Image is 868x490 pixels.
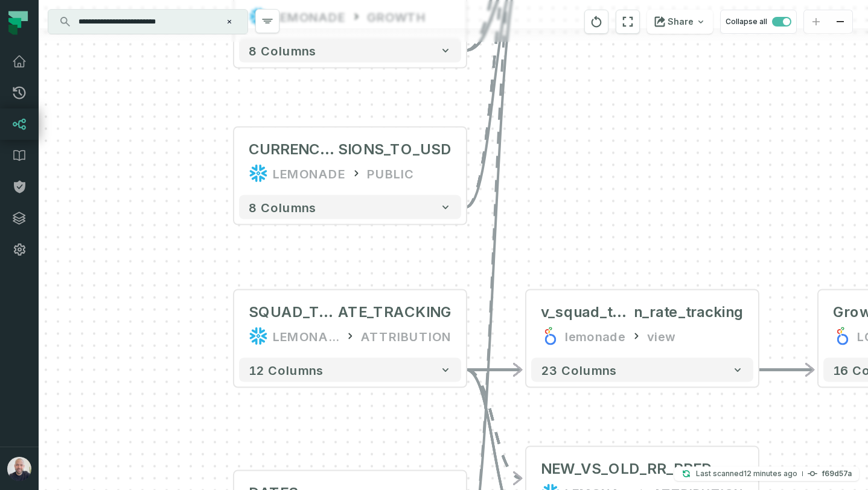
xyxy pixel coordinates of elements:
[696,468,797,480] p: Last scanned
[647,327,675,346] div: view
[223,16,235,28] button: Clear search query
[634,303,744,322] span: n_rate_tracking
[361,327,452,346] div: ATTRIBUTION
[273,327,339,346] div: LEMONADE
[541,303,634,322] span: v_squad_targets_ru
[249,43,316,58] span: 8 columns
[541,459,712,479] div: NEW_VS_OLD_RR_PRED
[7,457,31,481] img: avatar of Daniel Ochoa Bimblich
[828,10,852,34] button: zoom out
[541,303,744,322] div: v_squad_targets_run_rate_tracking
[744,469,797,478] relative-time: Sep 29, 2025, 3:56 PM GMT+3
[249,200,316,215] span: 8 columns
[367,164,414,183] div: PUBLIC
[720,10,797,34] button: Collapse all
[273,164,345,183] div: LEMONADE
[822,470,852,477] h4: f69d57a
[249,140,452,159] div: CURRENCY_CONVERSIONS_TO_USD
[249,303,338,322] span: SQUAD_TARGETS_RUN_R
[249,303,452,322] div: SQUAD_TARGETS_RUN_RATE_TRACKING
[565,327,625,346] div: lemonade
[647,10,713,34] button: Share
[338,303,452,322] span: ATE_TRACKING
[338,140,452,159] span: SIONS_TO_USD
[541,363,617,377] span: 23 columns
[249,140,338,159] span: CURRENCY_CONVER
[674,466,859,481] button: Last scanned[DATE] 3:56:00 PMf69d57a
[466,370,522,479] g: Edge from e34b576977ac28765528142934ed7b4d to 7847edf11a7ca1250ea6eb157e42a437
[249,363,324,377] span: 12 columns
